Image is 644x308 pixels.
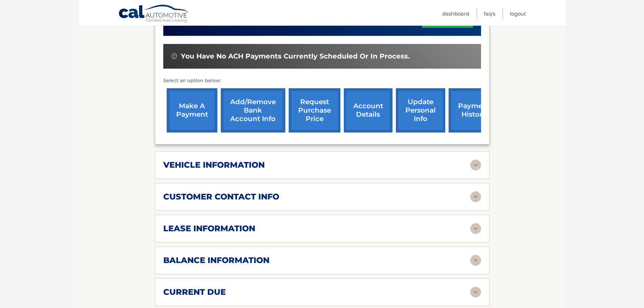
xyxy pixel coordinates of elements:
[163,77,481,85] p: Select an option below:
[163,223,255,234] h2: lease information
[118,4,189,24] a: Cal Automotive
[442,8,469,19] a: Dashboard
[163,192,279,202] h2: customer contact info
[470,191,481,202] img: accordion-rest.svg
[163,255,269,265] h2: balance information
[449,88,499,133] a: payment history
[221,88,285,133] a: Add/Remove bank account info
[344,88,392,133] a: account details
[484,8,495,19] a: FAQ's
[396,88,445,133] a: update personal info
[181,52,410,61] span: You have no ACH payments currently scheduled or in process.
[470,287,481,298] img: accordion-rest.svg
[163,160,265,170] h2: vehicle information
[171,53,177,59] img: alert-white.svg
[470,255,481,266] img: accordion-rest.svg
[470,160,481,170] img: accordion-rest.svg
[470,223,481,234] img: accordion-rest.svg
[163,287,226,297] h2: current due
[289,88,340,133] a: request purchase price
[510,8,526,19] a: Logout
[167,88,217,133] a: make a payment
